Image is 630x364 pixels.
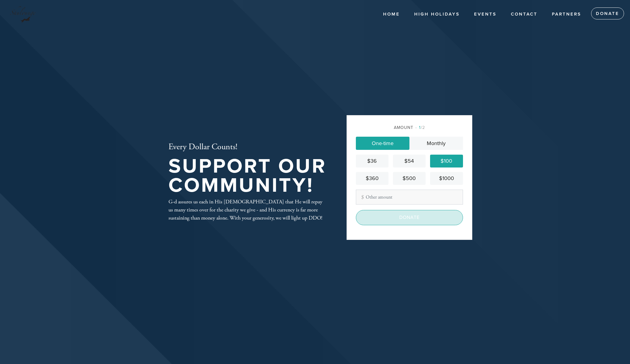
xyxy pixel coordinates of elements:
[168,157,327,195] h1: Support our Community!
[395,157,423,165] div: $54
[356,172,388,185] a: $360
[430,155,463,167] a: $100
[356,155,388,167] a: $36
[379,9,404,20] a: Home
[358,174,386,182] div: $360
[356,190,463,205] input: Other amount
[432,174,460,182] div: $1000
[419,125,421,130] span: 1
[410,9,464,20] a: High Holidays
[591,7,624,19] a: Donate
[168,198,327,222] div: G-d assures us each in His [DEMOGRAPHIC_DATA] that He will repay us many times over for the chari...
[358,157,386,165] div: $36
[409,137,463,150] a: Monthly
[432,157,460,165] div: $100
[356,124,463,131] div: Amount
[356,137,409,150] a: One-time
[470,9,501,20] a: Events
[393,172,426,185] a: $500
[547,9,586,20] a: Partners
[356,210,463,225] input: Donate
[395,174,423,182] div: $500
[415,125,425,130] span: /2
[430,172,463,185] a: $1000
[9,3,37,25] img: Shulounge%20Logo%20HQ%20%28no%20background%29.png
[168,142,327,152] h2: Every Dollar Counts!
[393,155,426,167] a: $54
[506,9,542,20] a: Contact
